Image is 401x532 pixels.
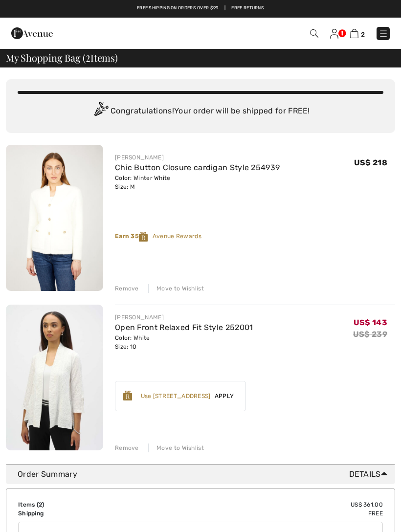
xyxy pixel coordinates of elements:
span: Apply [211,392,238,400]
div: Move to Wishlist [148,443,204,452]
span: Details [349,468,391,480]
img: My Info [330,29,338,39]
a: Open Front Relaxed Fit Style 252001 [115,323,253,332]
span: US$ 218 [354,158,387,167]
a: 2 [350,27,365,39]
img: Reward-Logo.svg [123,391,132,400]
span: 2 [39,501,42,508]
img: Menu [379,29,388,39]
div: Color: Winter White Size: M [115,174,280,191]
div: Avenue Rewards [115,232,395,242]
a: 1ère Avenue [11,28,53,37]
a: Free shipping on orders over $99 [137,5,219,12]
td: Items ( ) [18,500,152,509]
img: Shopping Bag [350,29,358,38]
span: 2 [361,31,365,38]
div: Use [STREET_ADDRESS] [141,392,211,400]
td: Shipping [18,509,152,518]
div: Remove [115,443,139,452]
s: US$ 239 [353,330,387,339]
img: Reward-Logo.svg [139,232,148,242]
strong: Earn 35 [115,233,153,240]
a: Free Returns [231,5,264,12]
div: [PERSON_NAME] [115,153,280,162]
span: My Shopping Bag ( Items) [6,53,118,63]
div: Order Summary [18,468,391,480]
span: | [224,5,225,12]
a: Chic Button Closure cardigan Style 254939 [115,163,280,172]
img: Chic Button Closure cardigan Style 254939 [6,145,103,291]
td: US$ 361.00 [152,500,383,509]
img: Congratulation2.svg [91,102,111,121]
img: Open Front Relaxed Fit Style 252001 [6,305,103,450]
div: Color: White Size: 10 [115,333,253,351]
div: Move to Wishlist [148,284,204,293]
img: Search [310,29,318,38]
div: Remove [115,284,139,293]
span: 2 [86,50,90,63]
span: US$ 143 [354,318,387,327]
div: Congratulations! Your order will be shipped for FREE! [18,102,383,121]
td: Free [152,509,383,518]
img: 1ère Avenue [11,23,53,43]
div: [PERSON_NAME] [115,313,253,322]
